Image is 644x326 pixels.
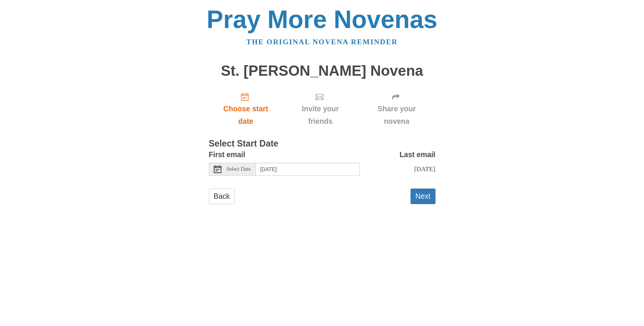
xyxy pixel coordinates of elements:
a: Choose start date [209,86,283,131]
span: [DATE] [414,165,435,173]
a: Pray More Novenas [207,5,437,33]
div: Click "Next" to confirm your start date first. [283,86,358,131]
label: Last email [400,148,436,161]
div: Click "Next" to confirm your start date first. [358,86,436,131]
h1: St. [PERSON_NAME] Novena [209,63,436,79]
a: The original novena reminder [246,38,398,46]
label: First email [209,148,246,161]
span: Choose start date [216,103,275,128]
span: Invite your friends [290,103,350,128]
button: Next [411,189,436,204]
a: Back [209,189,235,204]
span: Select Date [227,167,251,172]
span: Share your novena [366,103,428,128]
h3: Select Start Date [209,139,436,149]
